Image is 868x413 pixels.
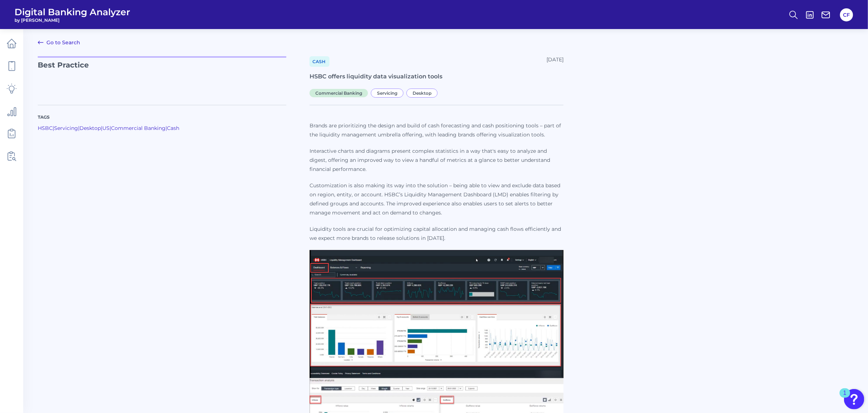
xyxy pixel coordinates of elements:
[101,125,102,131] span: |
[546,56,564,67] div: [DATE]
[840,8,853,21] button: CF
[79,125,101,131] a: Desktop
[38,56,286,96] p: Best Practice
[54,125,78,131] a: Servicing
[15,7,130,17] span: Digital Banking Analyzer
[310,147,564,174] p: Interactive charts and diagrams present complex statistics in a way that's easy to analyze and di...
[406,89,441,96] a: Desktop
[167,125,179,131] a: Cash
[78,125,79,131] span: |
[310,73,564,81] h1: HSBC offers liquidity data visualization tools
[406,89,438,98] span: Desktop
[15,17,130,23] span: by [PERSON_NAME]
[310,89,368,97] span: Commercial Banking
[310,250,564,378] img: HSBC lmd 1.jpg
[111,125,165,131] a: Commercial Banking
[310,89,371,96] a: Commercial Banking
[38,125,53,131] a: HSBC
[310,121,564,139] p: Brands are prioritizing the design and build of cash forecasting and cash positioning tools – par...
[844,389,864,409] button: Open Resource Center, 1 new notification
[53,125,54,131] span: |
[110,125,111,131] span: |
[38,38,80,47] a: Go to Search
[310,56,329,67] a: Cash
[102,125,110,131] a: US
[371,89,406,96] a: Servicing
[310,181,564,217] p: Customization is also making its way into the solution – being able to view and exclude data base...
[165,125,167,131] span: |
[843,393,847,402] div: 1
[310,225,564,243] p: Liquidity tools are crucial for optimizing capital allocation and managing cash flows efficiently...
[38,114,286,120] p: Tags
[371,89,404,98] span: Servicing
